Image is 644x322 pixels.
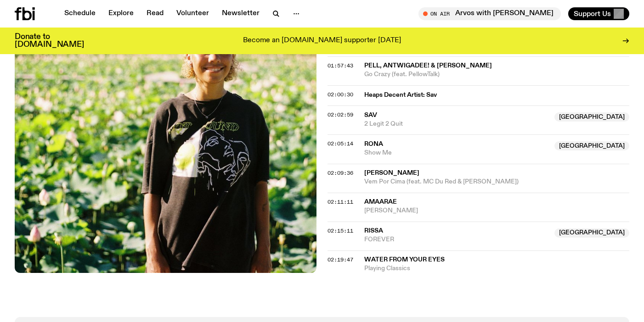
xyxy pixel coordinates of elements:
span: 2 Legit 2 Quit [364,120,549,128]
span: 02:05:14 [328,140,353,147]
button: Support Us [568,7,629,20]
span: Go Crazy (feat. PellowTalk) [364,70,629,79]
p: Become an [DOMAIN_NAME] supporter [DATE] [243,37,401,45]
span: 02:02:59 [328,111,353,118]
span: Water From Your Eyes [364,256,445,263]
a: Volunteer [171,7,215,20]
span: 01:57:43 [328,62,353,69]
span: 02:11:11 [328,198,353,205]
span: 02:19:47 [328,256,353,263]
span: Playing Classics [364,264,629,273]
span: Show Me [364,149,549,157]
span: 02:00:30 [328,91,353,98]
span: FOREVER [364,235,549,244]
span: [PERSON_NAME] [364,206,629,215]
h3: Donate to [DOMAIN_NAME] [15,33,84,49]
span: [GEOGRAPHIC_DATA] [554,141,629,150]
span: 02:15:11 [328,227,353,234]
button: On AirArvos with [PERSON_NAME] [418,7,561,20]
span: Heaps Decent Artist: Sav [364,91,624,100]
span: [GEOGRAPHIC_DATA] [554,112,629,122]
a: Schedule [59,7,101,20]
span: RONA [364,141,383,147]
a: Explore [103,7,139,20]
span: Support Us [574,10,611,18]
span: Pell, Antwigadee! & [PERSON_NAME] [364,62,492,69]
a: Newsletter [216,7,265,20]
span: Sav [364,112,377,118]
span: [PERSON_NAME] [364,170,419,176]
span: Amaarae [364,199,397,205]
span: 02:09:36 [328,169,353,177]
span: RISSA [364,228,383,234]
span: Vem Por Cima (feat. MC Du Red & [PERSON_NAME]) [364,178,629,186]
a: Read [141,7,169,20]
span: [GEOGRAPHIC_DATA] [554,228,629,238]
